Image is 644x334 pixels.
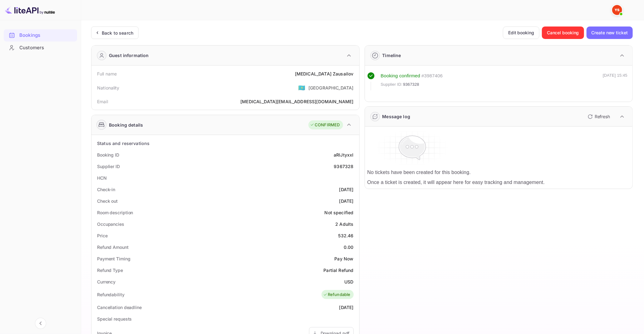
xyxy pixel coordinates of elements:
[4,42,77,54] div: Customers
[97,267,123,273] div: Refund Type
[97,209,133,216] div: Room description
[19,32,74,39] div: Bookings
[19,44,74,51] div: Customers
[310,122,340,128] div: CONFIRMED
[97,70,117,77] div: Full name
[109,122,143,128] div: Booking details
[97,186,115,193] div: Check-in
[382,113,410,120] div: Message log
[584,112,612,122] button: Refresh
[97,175,107,181] div: HCN
[97,163,120,170] div: Supplier ID
[403,81,419,88] span: 9367328
[4,29,77,41] div: Bookings
[334,255,353,262] div: Pay Now
[295,70,354,77] div: [MEDICAL_DATA] Zausailov
[97,304,142,311] div: Cancellation deadline
[97,255,130,262] div: Payment Timing
[97,152,119,158] div: Booking ID
[97,232,108,239] div: Price
[298,82,305,93] span: United States
[334,163,353,170] div: 9367328
[97,221,124,227] div: Occupancies
[367,179,630,186] p: Once a ticket is created, it will appear here for easy tracking and management.
[603,72,627,90] div: [DATE] 15:45
[587,27,633,39] button: Create new ticket
[323,267,353,273] div: Partial Refund
[5,5,55,15] img: LiteAPI logo
[97,244,129,250] div: Refund Amount
[97,291,125,298] div: Refundability
[339,304,354,311] div: [DATE]
[325,209,354,216] div: Not specified
[4,29,77,41] a: Bookings
[97,98,108,105] div: Email
[595,113,610,120] p: Refresh
[344,278,353,285] div: USD
[381,81,403,88] span: Supplier ID:
[97,85,120,91] div: Nationality
[97,316,132,322] div: Special requests
[344,244,354,250] div: 0.00
[97,278,116,285] div: Currency
[335,221,353,227] div: 2 Adults
[97,198,118,204] div: Check out
[102,30,133,36] div: Back to search
[339,186,354,193] div: [DATE]
[338,232,354,239] div: 532.46
[367,169,630,176] p: No tickets have been created for this booking.
[339,198,354,204] div: [DATE]
[97,140,150,147] div: Status and reservations
[612,5,622,15] img: Yandex Support
[109,52,149,59] div: Guest information
[503,27,539,39] button: Edit booking
[381,72,420,80] div: Booking confirmed
[323,292,351,298] div: Refundable
[542,27,584,39] button: Cancel booking
[334,152,353,158] div: aRlJtyxxI
[240,98,353,105] div: [MEDICAL_DATA][EMAIL_ADDRESS][DOMAIN_NAME]
[308,85,354,91] div: [GEOGRAPHIC_DATA]
[4,42,77,53] a: Customers
[35,318,46,329] button: Collapse navigation
[382,52,401,59] div: Timeline
[421,72,443,80] div: # 3987406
